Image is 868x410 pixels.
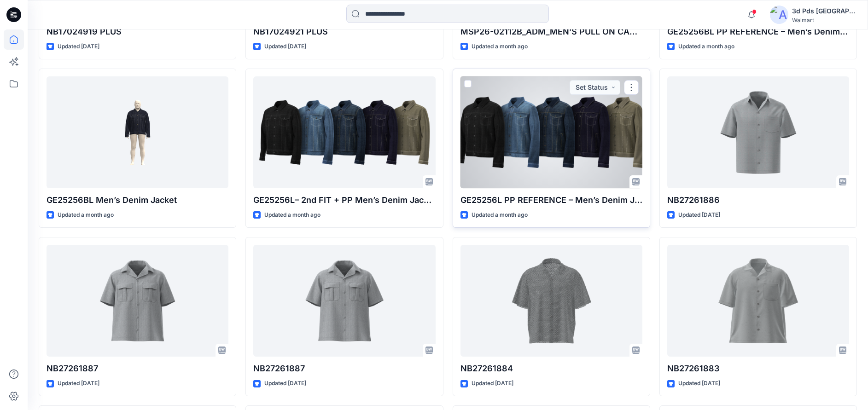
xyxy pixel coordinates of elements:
[770,6,788,24] img: avatar
[47,25,228,38] p: NB17024919 PLUS
[58,42,99,52] p: Updated [DATE]
[472,42,528,52] p: Updated a month ago
[472,379,513,388] p: Updated [DATE]
[253,76,435,189] a: GE25256L– 2nd FIT + PP Men’s Denim Jacket
[667,245,849,357] a: NB27261883
[792,6,856,17] div: 3d Pds [GEOGRAPHIC_DATA]
[792,17,856,23] div: Walmart
[667,362,849,375] p: NB27261883
[47,362,228,375] p: NB27261887
[47,76,228,189] a: GE25256BL Men’s Denim Jacket
[460,245,642,357] a: NB27261884
[678,210,720,220] p: Updated [DATE]
[253,245,435,357] a: NB27261887
[472,210,528,220] p: Updated a month ago
[460,362,642,375] p: NB27261884
[253,25,435,38] p: NB17024921 PLUS
[264,42,306,52] p: Updated [DATE]
[460,25,642,38] p: MSP26-02112B_ADM_MEN’S PULL ON CARGO SHORT
[58,210,114,220] p: Updated a month ago
[667,194,849,207] p: NB27261886
[667,25,849,38] p: GE25256BL PP REFERENCE – Men’s Denim Jacket
[47,194,228,207] p: GE25256BL Men’s Denim Jacket
[47,245,228,357] a: NB27261887
[253,194,435,207] p: GE25256L– 2nd FIT + PP Men’s Denim Jacket
[678,42,734,52] p: Updated a month ago
[667,76,849,189] a: NB27261886
[253,362,435,375] p: NB27261887
[264,210,320,220] p: Updated a month ago
[460,76,642,189] a: GE25256L PP REFERENCE – Men’s Denim Jacket
[678,379,720,388] p: Updated [DATE]
[264,379,306,388] p: Updated [DATE]
[58,379,99,388] p: Updated [DATE]
[460,194,642,207] p: GE25256L PP REFERENCE – Men’s Denim Jacket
